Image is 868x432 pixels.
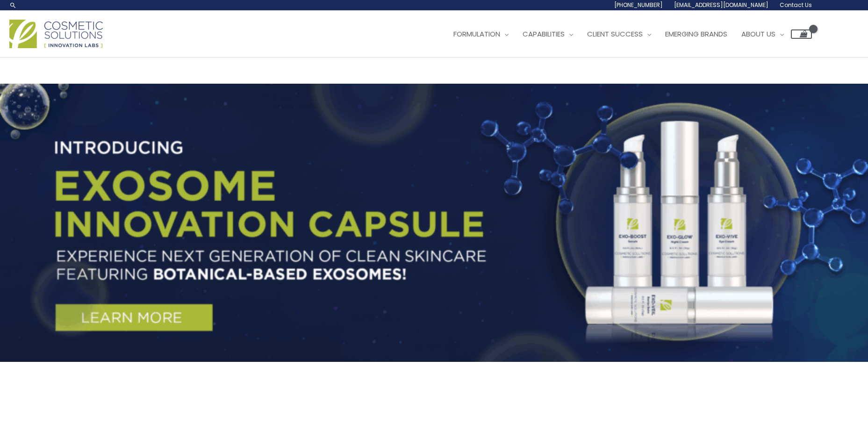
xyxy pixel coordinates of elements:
span: [EMAIL_ADDRESS][DOMAIN_NAME] [674,1,768,9]
span: Capabilities [523,29,565,39]
a: Emerging Brands [658,20,734,48]
span: Contact Us [780,1,812,9]
a: Formulation [446,20,516,48]
a: Client Success [580,20,658,48]
nav: Site Navigation [439,20,812,48]
a: About Us [734,20,791,48]
a: Capabilities [516,20,580,48]
span: [PHONE_NUMBER] [614,1,663,9]
span: Client Success [587,29,643,39]
a: View Shopping Cart, empty [791,29,812,39]
span: Emerging Brands [665,29,727,39]
span: Formulation [453,29,500,39]
span: About Us [741,29,775,39]
img: Cosmetic Solutions Logo [9,20,103,48]
a: Search icon link [9,1,17,9]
